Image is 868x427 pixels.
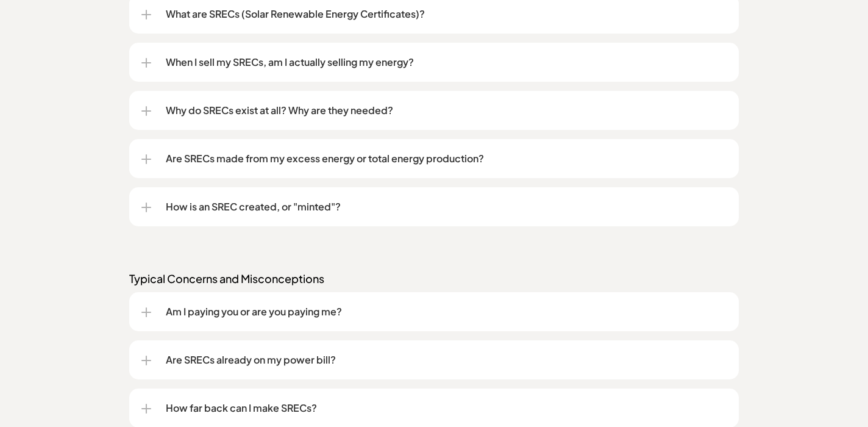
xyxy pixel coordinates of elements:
[166,151,727,166] p: Are SRECs made from my excess energy or total energy production?
[129,271,739,286] p: Typical Concerns and Misconceptions
[166,103,727,118] p: Why do SRECs exist at all? Why are they needed?
[166,401,727,415] p: How far back can I make SRECs?
[166,353,727,367] p: Are SRECs already on my power bill?
[166,7,727,21] p: What are SRECs (Solar Renewable Energy Certificates)?
[166,199,727,214] p: How is an SREC created, or "minted"?
[166,304,727,319] p: Am I paying you or are you paying me?
[166,55,727,70] p: When I sell my SRECs, am I actually selling my energy?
